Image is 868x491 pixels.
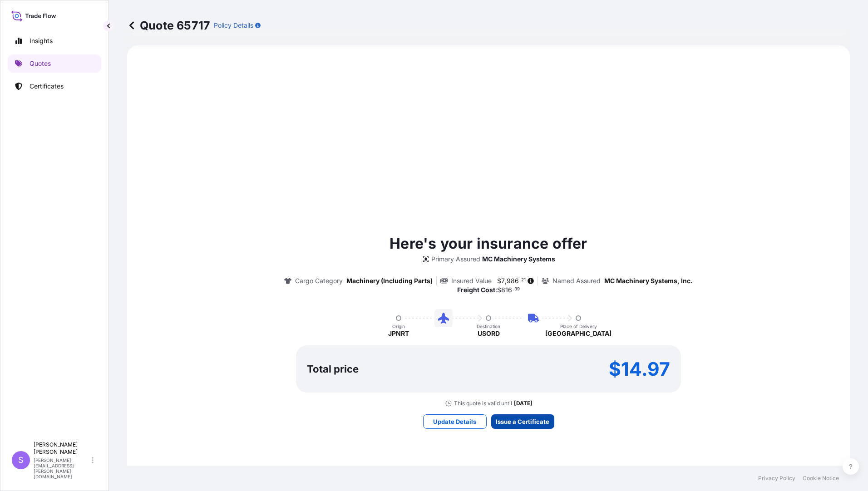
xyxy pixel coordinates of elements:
p: $14.97 [609,362,670,376]
p: Issue a Certificate [496,417,549,426]
span: . [513,288,514,291]
p: Machinery (Including Parts) [346,276,433,285]
span: 816 [501,287,512,293]
button: Issue a Certificate [491,414,554,429]
p: USORD [478,329,500,338]
p: Here's your insurance offer [390,233,587,255]
p: Place of Delivery [560,324,597,329]
p: Quote 65717 [127,18,210,33]
p: [DATE] [514,400,533,407]
span: . [519,279,521,282]
p: Certificates [30,82,64,91]
a: Cookie Notice [803,475,839,482]
p: JPNRT [388,329,409,338]
span: 21 [521,279,526,282]
p: Insured Value [451,276,492,285]
p: Origin [392,324,405,329]
p: MC Machinery Systems, Inc. [604,276,693,285]
p: Destination [477,324,500,329]
p: Quotes [30,59,51,68]
p: [PERSON_NAME][EMAIL_ADDRESS][PERSON_NAME][DOMAIN_NAME] [34,457,90,479]
p: This quote is valid until [454,400,512,407]
p: Insights [30,36,53,45]
span: , [505,278,507,284]
span: 39 [514,288,520,291]
a: Certificates [8,77,101,95]
span: $ [497,278,501,284]
p: Primary Assured [431,255,480,264]
p: MC Machinery Systems [482,255,555,264]
p: Cargo Category [295,276,343,285]
p: [PERSON_NAME] [PERSON_NAME] [34,441,90,456]
p: Total price [307,364,359,373]
span: S [18,456,24,465]
p: Update Details [433,417,476,426]
button: Update Details [423,414,487,429]
span: 986 [507,278,519,284]
a: Quotes [8,54,101,73]
p: Policy Details [214,21,253,30]
span: $ [497,287,501,293]
a: Privacy Policy [758,475,795,482]
span: 7 [501,278,505,284]
p: Named Assured [552,276,601,285]
a: Insights [8,32,101,50]
b: Freight Cost [457,286,495,294]
p: [GEOGRAPHIC_DATA] [545,329,612,338]
p: : [457,285,520,295]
